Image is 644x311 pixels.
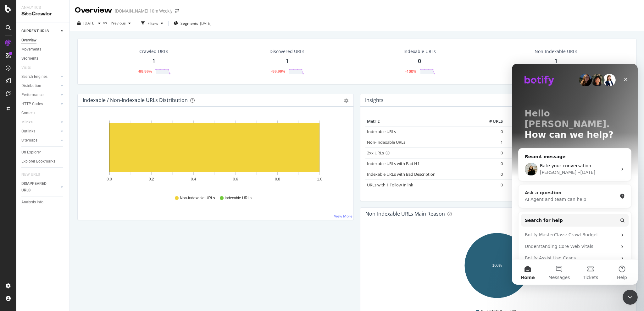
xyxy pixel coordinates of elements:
[139,18,166,28] button: Filters
[492,263,502,268] text: 100%
[418,57,421,65] div: 0
[21,158,65,165] a: Explorer Bookmarks
[479,137,504,147] td: 1
[21,10,64,18] div: SiteCrawler
[367,182,413,188] a: URLs with 1 Follow Inlink
[21,110,35,116] div: Content
[269,48,304,55] div: Discovered URLs
[75,5,112,16] div: Overview
[107,177,112,181] text: 0.0
[21,46,65,53] a: Movements
[21,73,59,80] a: Search Engines
[21,92,43,98] div: Performance
[367,129,396,134] a: Indexable URLs
[83,20,96,26] span: 2025 Sep. 24th
[191,177,196,181] text: 0.4
[175,9,179,13] div: arrow-right-arrow-left
[554,57,558,65] div: 1
[21,28,59,35] a: CURRENT URLS
[479,117,504,126] th: # URLS
[21,199,65,206] a: Analysis Info
[365,117,479,126] th: Metric
[504,126,536,137] td: -100.0 %
[21,119,59,126] a: Inlinks
[139,48,168,55] div: Crawled URLs
[21,171,40,178] div: NEW URLS
[403,48,436,55] div: Indexable URLs
[180,21,198,26] span: Segments
[21,83,59,89] a: Distribution
[317,177,322,181] text: 1.0
[21,137,59,144] a: Sitemaps
[504,117,536,126] th: Change
[21,64,31,71] div: Visits
[21,149,65,156] a: Url Explorer
[21,137,37,144] div: Sitemaps
[479,147,504,158] td: 0
[180,196,215,201] span: Non-Indexable URLs
[225,196,252,201] span: Indexable URLs
[21,46,41,53] div: Movements
[504,180,536,190] td: -100.0 %
[21,55,38,62] div: Segments
[103,20,108,25] span: vs
[623,290,638,305] iframe: Intercom live chat
[21,158,55,165] div: Explorer Bookmarks
[504,169,536,180] td: -100.0 %
[405,69,416,74] div: -100%
[535,48,577,55] div: Non-Indexable URLs
[334,213,353,219] a: View More
[479,158,504,169] td: 0
[21,180,59,194] a: DISAPPEARED URLS
[504,137,536,147] td: -100.0 %
[171,18,214,28] button: Segments[DATE]
[367,150,384,156] a: 2xx URLs
[21,110,65,116] a: Content
[21,128,35,135] div: Outlinks
[21,128,59,135] a: Outlinks
[21,171,46,178] a: NEW URLS
[504,158,536,169] td: -100.0 %
[504,147,536,158] td: -100.0 %
[21,37,36,44] div: Overview
[108,18,133,28] button: Previous
[21,101,43,107] div: HTTP Codes
[21,37,65,44] a: Overview
[83,117,346,190] svg: A chart.
[21,199,43,206] div: Analysis Info
[365,230,629,303] div: A chart.
[200,21,211,26] div: [DATE]
[138,69,152,74] div: -99.99%
[275,177,280,181] text: 0.8
[344,99,348,103] div: gear
[147,21,158,26] div: Filters
[479,126,504,137] td: 0
[367,139,405,145] a: Non-Indexable URLs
